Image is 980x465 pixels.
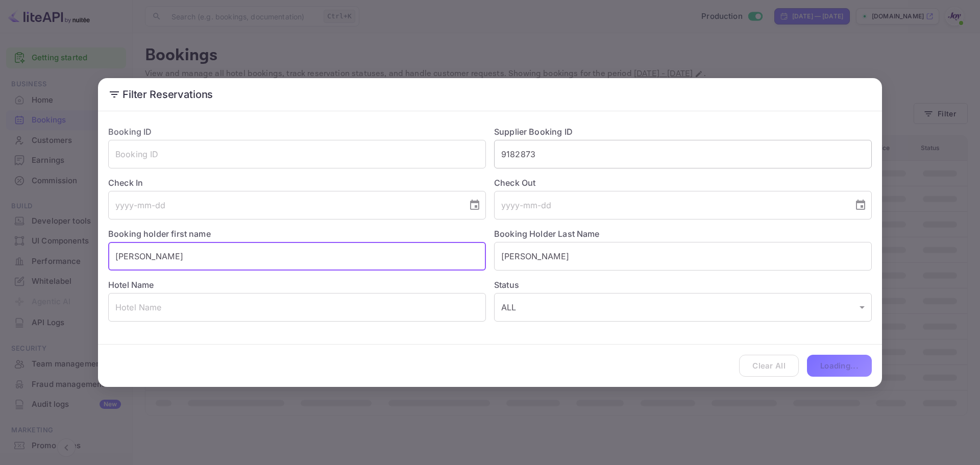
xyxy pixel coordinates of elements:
div: ALL [494,293,872,322]
label: Hotel Name [108,280,154,290]
label: Check In [108,177,486,189]
label: Check Out [494,177,872,189]
button: Choose date [464,195,485,215]
input: Booking ID [108,140,486,168]
label: Booking Holder Last Name [494,229,600,239]
label: Supplier Booking ID [494,127,573,137]
input: yyyy-mm-dd [494,191,846,219]
label: Status [494,279,872,291]
input: Holder First Name [108,242,486,271]
input: Holder Last Name [494,242,872,271]
button: Choose date [850,195,871,215]
input: Supplier Booking ID [494,140,872,168]
input: Hotel Name [108,293,486,322]
label: Booking ID [108,127,152,137]
input: yyyy-mm-dd [108,191,460,219]
label: Booking holder first name [108,229,211,239]
h2: Filter Reservations [98,78,882,111]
